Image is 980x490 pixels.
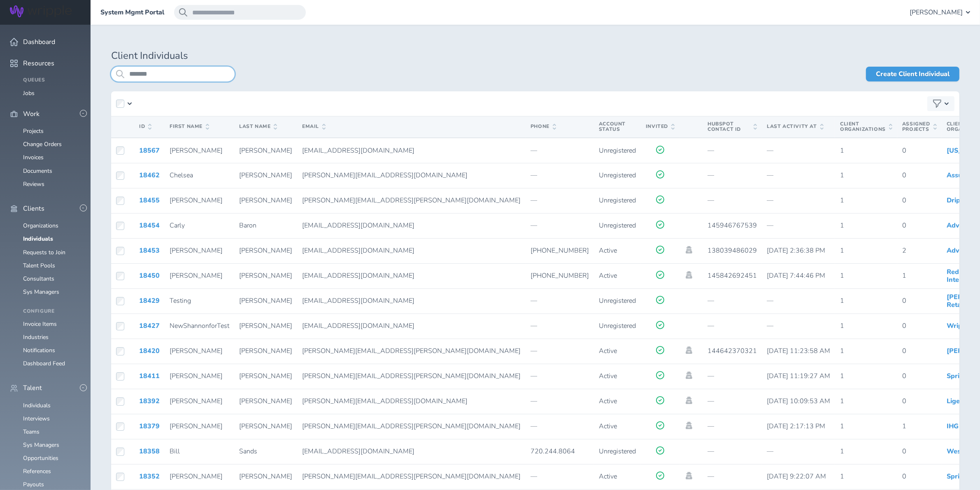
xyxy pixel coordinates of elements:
h4: Queues [23,77,81,83]
a: 18392 [139,397,160,406]
a: Individuals [23,402,51,409]
a: 18462 [139,171,160,180]
button: - [80,204,87,211]
span: [PERSON_NAME][EMAIL_ADDRESS][PERSON_NAME][DOMAIN_NAME] [302,372,521,381]
p: — [708,172,757,179]
a: Impersonate [684,346,694,354]
a: Impersonate [684,397,694,404]
span: 2 [902,246,906,255]
span: [PERSON_NAME] [239,146,292,155]
span: [PERSON_NAME] [239,321,292,330]
a: Organizations [23,222,58,230]
span: NewShannonforTest [170,321,229,330]
a: Invoice Items [23,320,57,328]
span: 138039486029 [708,246,757,255]
span: 145946767539 [708,221,757,230]
a: 18454 [139,221,160,230]
span: [PERSON_NAME] [239,422,292,431]
span: Baron [239,221,256,230]
a: Assurant [947,171,975,180]
a: Teams [23,428,40,436]
a: Impersonate [684,372,694,379]
p: — [708,423,757,430]
span: Clients [23,205,44,212]
span: 145842692451 [708,271,757,280]
p: — [531,172,589,179]
button: - [80,110,87,117]
p: — [531,147,589,154]
span: 0 [902,397,906,406]
a: Sys Managers [23,288,59,296]
span: [PERSON_NAME][EMAIL_ADDRESS][PERSON_NAME][DOMAIN_NAME] [302,346,521,355]
span: Dashboard [23,38,55,46]
span: Unregistered [599,321,636,330]
a: Interviews [23,415,50,423]
span: 0 [902,372,906,381]
span: Invited [646,124,675,130]
span: Bill [170,447,180,456]
a: Create Client Individual [866,67,959,81]
span: 1 [840,296,844,305]
a: Jobs [23,89,35,97]
span: 0 [902,321,906,330]
span: Work [23,110,40,118]
span: Last Activity At [767,124,824,130]
span: Unregistered [599,221,636,230]
span: [PERSON_NAME] [239,346,292,355]
span: [EMAIL_ADDRESS][DOMAIN_NAME] [302,146,414,155]
span: [DATE] 11:19:27 AM [767,372,830,381]
span: 1 [840,221,844,230]
span: 1 [840,372,844,381]
span: Active [599,246,617,255]
span: 0 [902,447,906,456]
a: Talent Pools [23,262,55,269]
span: [PERSON_NAME] [170,397,223,406]
a: Wripple [947,321,972,330]
h4: Configure [23,309,81,314]
span: [EMAIL_ADDRESS][DOMAIN_NAME] [302,271,414,280]
span: 0 [902,296,906,305]
a: Drip [947,196,960,205]
p: — [708,147,757,154]
p: — [531,197,589,204]
span: Active [599,397,617,406]
p: — [708,448,757,455]
span: Assigned Projects [902,121,937,133]
p: — [531,397,589,405]
span: 720.244.8064 [531,447,575,456]
span: Unregistered [599,146,636,155]
span: 0 [902,221,906,230]
span: [EMAIL_ADDRESS][DOMAIN_NAME] [302,447,414,456]
a: 18379 [139,422,160,431]
p: — [531,222,589,229]
a: 18455 [139,196,160,205]
a: Documents [23,167,52,175]
p: — [708,197,757,204]
span: [PERSON_NAME][EMAIL_ADDRESS][PERSON_NAME][DOMAIN_NAME] [302,422,521,431]
span: 1 [902,422,906,431]
p: — [708,372,757,380]
span: 1 [840,146,844,155]
span: [PERSON_NAME] [170,422,223,431]
span: Active [599,472,617,481]
p: — [531,347,589,355]
span: 1 [840,397,844,406]
a: Sys Managers [23,441,59,449]
a: 18352 [139,472,160,481]
a: Industries [23,333,49,341]
a: Impersonate [684,271,694,279]
a: IHG [947,422,959,431]
span: [PERSON_NAME] [170,196,223,205]
span: Carly [170,221,185,230]
p: — [708,322,757,330]
a: Reviews [23,180,44,188]
a: Dashboard Feed [23,360,65,367]
span: [PHONE_NUMBER] [531,246,589,255]
span: [DATE] 2:36:38 PM [767,246,825,255]
span: [DATE] 2:17:13 PM [767,422,825,431]
a: 18427 [139,321,160,330]
a: Impersonate [684,246,694,253]
span: [PERSON_NAME] [239,196,292,205]
a: Requests to Join [23,248,65,256]
span: Hubspot Contact Id [708,121,757,133]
